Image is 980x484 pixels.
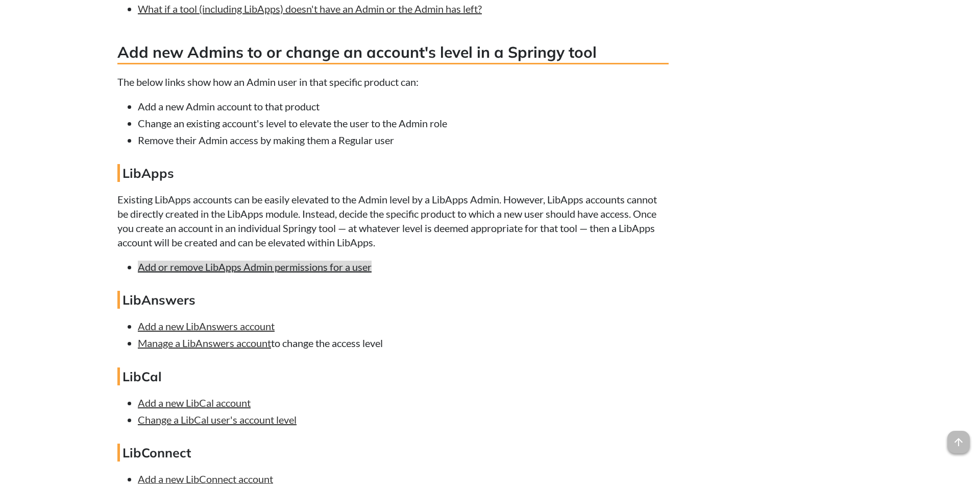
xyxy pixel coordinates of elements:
h4: LibApps [117,164,669,182]
a: Add a new LibAnswers account [138,320,275,332]
li: to change the access level [138,336,669,350]
a: Add a new LibCal account [138,397,251,409]
a: Manage a LibAnswers account [138,337,271,349]
h4: LibConnect [117,444,669,462]
a: What if a tool (including LibApps) doesn't have an Admin or the Admin has left? [138,3,482,15]
li: Add a new Admin account to that product [138,99,669,113]
h4: LibCal [117,367,669,385]
p: Existing LibApps accounts can be easily elevated to the Admin level by a LibApps Admin. However, ... [117,192,669,249]
p: The below links show how an Admin user in that specific product can: [117,75,669,89]
a: Change a LibCal user's account level [138,413,297,426]
a: arrow_upward [947,432,970,444]
li: Change an existing account's level to elevate the user to the Admin role [138,116,669,130]
h4: LibAnswers [117,291,669,309]
span: arrow_upward [947,431,970,453]
li: Remove their Admin access by making them a Regular user [138,133,669,147]
a: Add or remove LibApps Admin permissions for a user [138,261,372,273]
h3: Add new Admins to or change an account's level in a Springy tool [117,41,669,64]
